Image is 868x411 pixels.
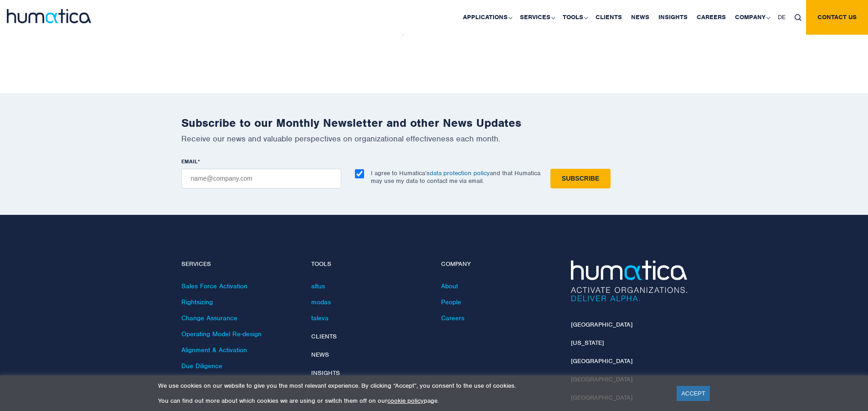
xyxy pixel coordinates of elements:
[158,382,665,390] p: We use cookies on our website to give you the most relevant experience. By clicking “Accept”, you...
[441,298,461,306] a: People
[181,134,687,144] p: Receive our news and valuable perspectives on organizational effectiveness each month.
[441,282,458,290] a: About
[181,116,687,130] h2: Subscribe to our Monthly Newsletter and other News Updates
[311,333,337,340] a: Clients
[7,9,91,23] img: logo
[571,357,632,365] a: [GEOGRAPHIC_DATA]
[355,169,364,178] input: I agree to Humatica’sdata protection policyand that Humatica may use my data to contact me via em...
[311,351,329,359] a: News
[181,346,247,354] a: Alignment & Activation
[571,339,604,347] a: [US_STATE]
[181,158,198,165] span: EMAIL
[311,298,331,306] a: modas
[181,314,237,322] a: Change Assurance
[181,298,213,306] a: Rightsizing
[795,14,801,21] img: search_icon
[311,314,329,322] a: taleva
[778,13,786,21] span: DE
[571,321,632,328] a: [GEOGRAPHIC_DATA]
[158,397,665,405] p: You can find out more about which cookies we are using or switch them off on our page.
[371,169,540,185] p: I agree to Humatica’s and that Humatica may use my data to contact me via email.
[550,169,611,188] input: Subscribe
[441,260,557,268] h4: Company
[181,260,298,268] h4: Services
[181,362,222,370] a: Due Diligence
[571,260,687,302] img: Humatica
[387,397,424,405] a: cookie policy
[181,330,262,338] a: Operating Model Re-design
[311,369,340,377] a: Insights
[311,282,325,290] a: altus
[441,314,464,322] a: Careers
[677,386,710,401] a: ACCEPT
[181,169,341,188] input: name@company.com
[181,282,247,290] a: Sales Force Activation
[430,169,490,177] a: data protection policy
[311,260,427,268] h4: Tools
